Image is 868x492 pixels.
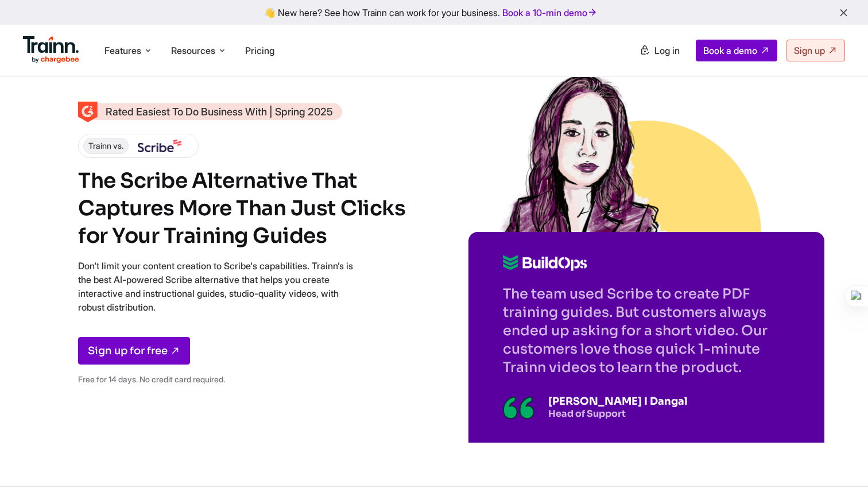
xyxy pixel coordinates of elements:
a: Pricing [245,45,274,56]
img: Skilljar Alternative - Trainn | High Performer - Customer Education Category [78,102,98,122]
p: [PERSON_NAME] I Dangal [548,395,688,408]
p: Free for 14 days. No credit card required. [78,373,354,386]
img: Scribe logo [138,140,181,152]
a: Book a 10-min demo [500,5,600,21]
span: Trainn vs. [83,138,129,154]
p: The team used Scribe to create PDF training guides. But customers always ended up asking for a sh... [503,285,790,377]
span: Book a demo [703,45,757,56]
span: Features [104,44,141,57]
p: Don't limit your content creation to Scribe's capabilities. Trainn’s is the best AI-powered Scrib... [78,259,354,314]
p: Head of Support [548,408,688,420]
iframe: Chat Widget [811,437,868,492]
h1: The Scribe Alternative That Captures More Than Just Clicks for Your Training Guides [78,167,411,250]
span: Sign up [794,45,825,56]
a: Sign up [786,40,845,61]
div: 👋 New here? See how Trainn can work for your business. [7,7,861,18]
img: Illustration of a quotation mark [503,396,534,419]
span: Log in [654,45,680,56]
img: Sketch of Sabina Rana from Buildops | Scribe Alternative [500,69,666,235]
img: Buildops logo [503,255,587,271]
a: Book a demo [696,40,777,61]
img: Trainn Logo [23,36,79,64]
a: Log in [633,40,687,61]
a: Rated Easiest To Do Business With | Spring 2025 [78,103,342,120]
a: Sign up for free [78,337,190,365]
span: Resources [171,44,215,57]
